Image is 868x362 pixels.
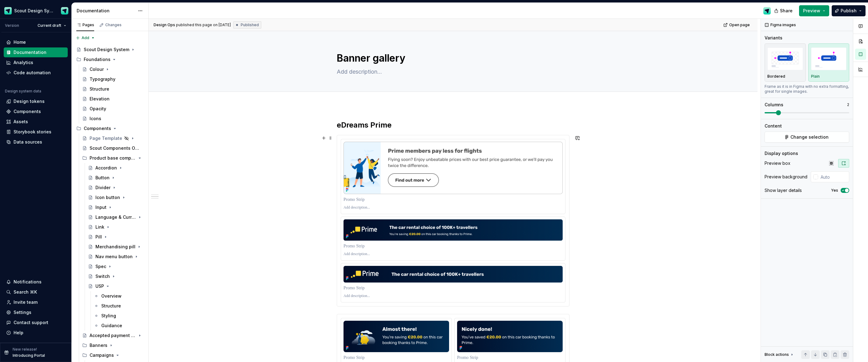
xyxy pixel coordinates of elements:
[101,323,122,329] div: Guidance
[765,35,782,41] div: Variants
[95,194,120,201] div: Icon button
[82,35,89,40] span: Add
[832,5,866,16] button: Publish
[241,22,259,27] span: Published
[35,21,69,30] button: Current draft
[38,23,61,28] span: Current draft
[4,328,68,338] button: Help
[847,102,849,107] p: 2
[14,289,37,295] div: Search ⌘K
[86,173,146,183] a: Button
[4,318,68,327] button: Contact support
[767,47,803,70] img: placeholder
[80,94,146,104] a: Elevation
[90,96,110,102] div: Elevation
[91,321,146,331] a: Guidance
[95,234,102,240] div: Pill
[86,202,146,212] a: Input
[91,311,146,321] a: Styling
[14,98,45,104] div: Design tokens
[336,51,568,66] textarea: Banner gallery
[86,163,146,173] a: Accordion
[765,350,794,359] div: Block actions
[80,143,146,153] a: Scout Components Overview
[14,139,42,145] div: Data sources
[13,353,45,358] p: Introducing Portal
[14,70,51,76] div: Code automation
[4,107,68,116] a: Components
[84,125,111,132] div: Components
[4,117,68,127] a: Assets
[780,8,793,14] span: Share
[765,352,789,357] div: Block actions
[765,123,782,129] div: Content
[90,145,140,151] div: Scout Components Overview
[74,45,146,55] a: Scout Design System
[765,102,783,108] div: Columns
[90,155,136,161] div: Product base components
[84,47,129,53] div: Scout Design System
[95,273,110,279] div: Switch
[95,224,104,230] div: Link
[5,89,41,94] div: Design system data
[80,133,146,143] a: Page Template
[818,171,849,182] input: Auto
[14,119,28,125] div: Assets
[90,76,115,82] div: Typography
[765,160,790,166] div: Preview box
[95,204,106,210] div: Input
[86,281,146,291] a: USP
[95,214,136,220] div: Language & Currency input
[91,301,146,311] a: Structure
[86,262,146,271] a: Spec
[4,68,68,78] a: Code automation
[763,7,771,14] img: Design Ops
[765,43,806,82] button: placeholderBordered
[765,150,798,157] div: Display options
[337,120,569,130] h2: eDreams Prime
[86,212,146,222] a: Language & Currency input
[74,55,146,64] div: Foundations
[101,293,122,299] div: Overview
[90,106,106,112] div: Opacity
[771,5,797,16] button: Share
[95,165,117,171] div: Accordion
[4,47,68,57] a: Documentation
[80,104,146,114] a: Opacity
[729,22,750,27] span: Open page
[808,43,850,82] button: placeholderPlain
[4,127,68,137] a: Storybook stories
[86,271,146,281] a: Switch
[765,132,849,143] button: Change selection
[95,283,104,289] div: USP
[4,297,68,307] a: Invite team
[80,114,146,124] a: Icons
[90,342,107,348] div: Banners
[86,242,146,252] a: Merchandising pill
[86,222,146,232] a: Link
[80,84,146,94] a: Structure
[4,7,12,14] img: e611c74b-76fc-4ef0-bafa-dc494cd4cb8a.png
[14,59,33,66] div: Analytics
[4,287,68,297] button: Search ⌘K
[86,193,146,202] a: Icon button
[811,47,847,70] img: placeholder
[95,185,111,191] div: Divider
[80,340,146,350] div: Banners
[811,74,820,79] p: Plain
[74,34,97,42] button: Add
[154,22,175,27] span: Design Ops
[80,64,146,74] a: Colour
[80,331,146,340] a: Accepted payment types
[77,8,135,14] div: Documentation
[76,22,94,27] div: Pages
[14,49,46,55] div: Documentation
[13,347,37,352] p: New release!
[767,74,785,79] p: Bordered
[84,56,111,63] div: Foundations
[105,22,122,27] div: Changes
[4,58,68,67] a: Analytics
[74,124,146,133] div: Components
[95,263,106,270] div: Spec
[90,116,101,122] div: Icons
